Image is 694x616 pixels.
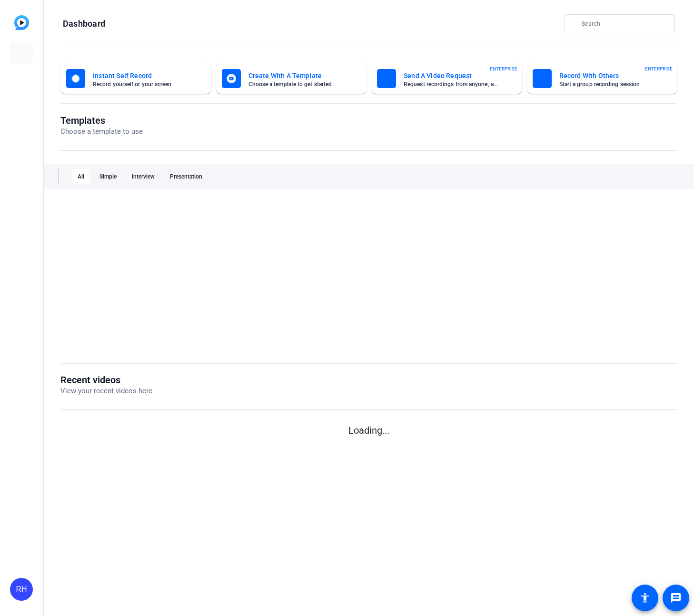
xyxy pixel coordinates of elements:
[60,63,211,94] button: Instant Self RecordRecord yourself or your screen
[63,18,105,30] h1: Dashboard
[490,65,517,72] span: ENTERPRISE
[645,65,673,72] span: ENTERPRISE
[60,126,143,137] p: Choose a template to use
[559,70,657,81] mat-card-title: Record With Others
[527,63,678,94] button: Record With OthersStart a group recording sessionENTERPRISE
[93,70,190,81] mat-card-title: Instant Self Record
[559,81,657,87] mat-card-subtitle: Start a group recording session
[126,169,160,184] div: Interview
[371,63,522,94] button: Send A Video RequestRequest recordings from anyone, anywhereENTERPRISE
[94,169,122,184] div: Simple
[164,169,208,184] div: Presentation
[93,81,190,87] mat-card-subtitle: Record yourself or your screen
[216,63,367,94] button: Create With A TemplateChoose a template to get started
[14,15,29,30] img: blue-gradient.svg
[60,115,143,126] h1: Templates
[248,70,346,81] mat-card-title: Create With A Template
[60,423,677,437] p: Loading...
[72,169,90,184] div: All
[404,70,501,81] mat-card-title: Send A Video Request
[60,386,152,397] p: View your recent videos here
[670,592,682,604] mat-icon: message
[404,81,501,87] mat-card-subtitle: Request recordings from anyone, anywhere
[248,81,346,87] mat-card-subtitle: Choose a template to get started
[582,18,667,30] input: Search
[60,374,152,386] h1: Recent videos
[639,592,651,604] mat-icon: accessibility
[10,578,33,601] div: RH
